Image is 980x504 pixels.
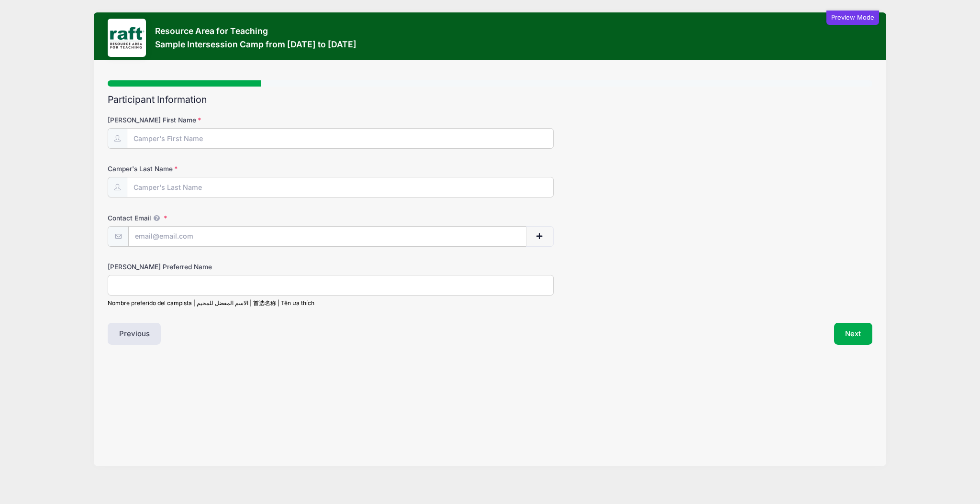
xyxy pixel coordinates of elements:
[108,164,363,174] label: Camper's Last Name
[108,323,161,345] button: Previous
[108,262,363,272] label: [PERSON_NAME] Preferred Name
[151,214,162,222] span: We will send confirmations, payment reminders, and custom email messages to each address listed. ...
[127,177,554,197] input: Camper's Last Name
[108,94,872,105] h2: Participant Information
[155,26,356,36] h3: Resource Area for Teaching
[128,226,526,247] input: email@email.com
[826,11,879,25] div: Preview Mode
[108,115,363,125] label: [PERSON_NAME] First Name
[108,299,554,307] div: Nombre preferido del campista | الاسم المفضل للمخيم | 首选名称 | Tên ưa thích
[108,213,363,223] label: Contact Email
[155,39,356,49] h3: Sample Intersession Camp from [DATE] to [DATE]
[834,323,873,345] button: Next
[127,128,554,149] input: Camper's First Name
